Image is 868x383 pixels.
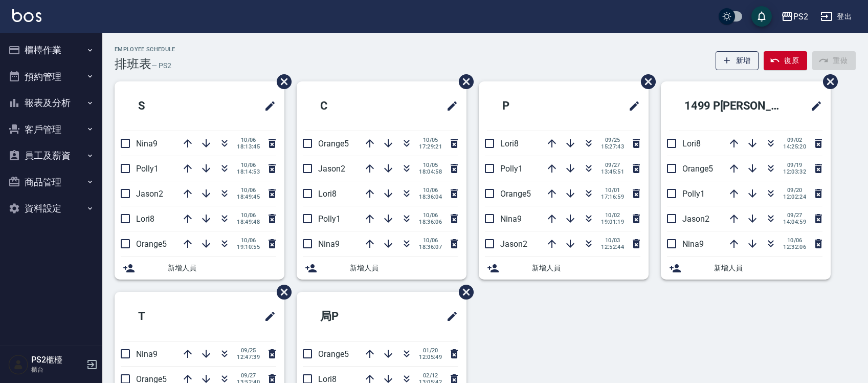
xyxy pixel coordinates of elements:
span: 01/20 [419,347,442,354]
span: 02/12 [419,372,442,379]
h6: — PS2 [151,60,171,71]
span: Nina9 [136,349,158,359]
span: 18:49:45 [237,194,260,200]
span: 10/05 [419,162,442,168]
span: Lori8 [682,139,701,148]
span: Polly1 [682,189,705,199]
div: 新增人員 [297,257,466,280]
span: 09/25 [601,137,624,143]
span: Orange5 [682,164,713,174]
span: Orange5 [318,349,349,359]
span: 12:05:49 [419,354,442,360]
span: 09/02 [783,137,806,143]
span: 19:01:19 [601,219,624,225]
span: 18:04:58 [419,168,442,175]
span: 刪除班表 [269,277,293,307]
span: 修改班表的標題 [804,94,822,118]
span: 10/06 [237,212,260,219]
span: Jason2 [318,164,345,174]
span: Nina9 [500,214,522,224]
button: 資料設定 [4,195,98,222]
button: save [751,6,772,27]
button: 櫃檯作業 [4,37,98,63]
span: 新增人員 [350,263,458,273]
span: Polly1 [136,164,159,174]
span: Jason2 [682,214,709,224]
span: Orange5 [500,189,531,199]
span: 10/05 [419,137,442,143]
span: 09/19 [783,162,806,168]
h2: P [487,88,573,124]
button: 復原 [764,51,807,70]
div: 新增人員 [115,257,284,280]
button: 報表及分析 [4,90,98,116]
span: Polly1 [500,164,523,174]
span: 10/06 [237,137,260,143]
span: Orange5 [318,139,349,148]
span: 刪除班表 [451,67,475,97]
span: 新增人員 [168,263,276,273]
span: 刪除班表 [451,277,475,307]
h5: PS2櫃檯 [31,355,83,365]
span: 10/06 [419,187,442,194]
h2: S [123,88,209,124]
span: 09/20 [783,187,806,194]
span: Lori8 [318,189,337,199]
span: 19:10:55 [237,244,260,250]
div: 新增人員 [661,257,831,280]
span: 14:25:20 [783,143,806,150]
span: 09/25 [237,347,260,354]
span: Jason2 [136,189,163,199]
span: 修改班表的標題 [440,304,458,329]
span: 12:32:06 [783,244,806,250]
h2: T [123,298,209,335]
span: Nina9 [682,239,704,249]
span: 09/27 [237,372,260,379]
img: Person [8,354,29,375]
span: Lori8 [136,214,154,224]
button: 員工及薪資 [4,142,98,169]
span: 18:36:07 [419,244,442,250]
span: 15:27:43 [601,143,624,150]
button: 登出 [816,7,856,26]
span: Polly1 [318,214,341,224]
span: 刪除班表 [269,67,293,97]
span: 修改班表的標題 [258,94,276,118]
span: 10/06 [237,237,260,244]
span: 17:16:59 [601,194,624,200]
button: 預約管理 [4,63,98,90]
span: Nina9 [136,139,158,148]
span: 新增人員 [532,263,640,273]
span: 10/03 [601,237,624,244]
h2: Employee Schedule [115,46,175,53]
span: 12:52:44 [601,244,624,250]
span: Lori8 [500,139,519,148]
div: 新增人員 [479,257,649,280]
span: 09/27 [601,162,624,168]
img: Logo [12,9,41,22]
h3: 排班表 [115,57,151,71]
span: 10/06 [419,237,442,244]
span: 09/27 [783,212,806,219]
h2: 局P [305,298,397,335]
div: PS2 [793,10,808,23]
span: 12:47:39 [237,354,260,360]
span: 10/06 [419,212,442,219]
h2: C [305,88,391,124]
h2: 1499 P[PERSON_NAME] [669,88,797,124]
button: PS2 [777,6,812,27]
span: 刪除班表 [633,67,657,97]
span: 10/06 [237,162,260,168]
span: Nina9 [318,239,340,249]
span: 刪除班表 [815,67,839,97]
span: 修改班表的標題 [622,94,640,118]
span: 18:36:04 [419,194,442,200]
span: Orange5 [136,239,167,249]
button: 新增 [716,51,759,70]
span: 10/02 [601,212,624,219]
span: Jason2 [500,239,527,249]
span: 新增人員 [714,263,822,273]
span: 12:02:24 [783,194,806,200]
span: 10/01 [601,187,624,194]
span: 14:04:59 [783,219,806,225]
